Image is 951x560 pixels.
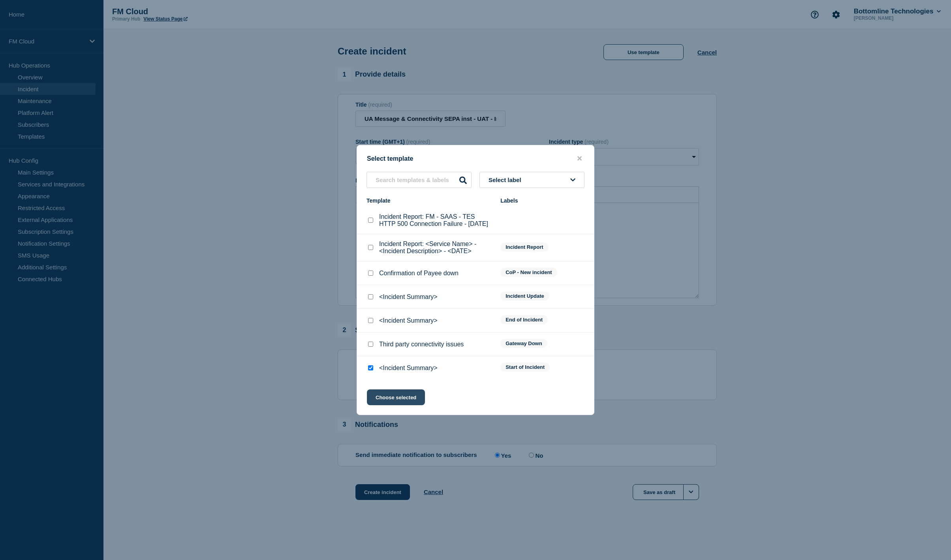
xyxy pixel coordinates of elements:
input: Search templates & labels [366,172,472,188]
span: Incident Update [500,291,549,301]
span: Incident Report [500,242,548,252]
input: <Incident Summary> checkbox [368,365,373,370]
div: Template [366,197,492,204]
span: Gateway Down [500,339,547,348]
p: Incident Report: <Service Name> - <Incident Description> - <DATE> [379,241,492,255]
button: Choose selected [367,389,425,405]
span: End of Incident [500,315,548,324]
p: Confirmation of Payee down [379,270,459,277]
button: close button [575,155,584,162]
button: Select label [479,172,585,188]
input: Incident Report: <Service Name> - <Incident Description> - <DATE> checkbox [368,245,373,250]
p: <Incident Summary> [379,317,438,324]
span: CoP - New incident [500,268,557,277]
input: Third party connectivity issues checkbox [368,342,373,347]
span: Start of Incident [500,363,550,372]
div: Select template [357,155,594,162]
input: Confirmation of Payee down checkbox [368,271,373,276]
p: <Incident Summary> [379,293,438,301]
input: <Incident Summary> checkbox [368,294,373,299]
span: Select label [489,177,524,183]
input: <Incident Summary> checkbox [368,318,373,323]
input: Incident Report: FM - SAAS - TES HTTP 500 Connection Failure - 27/08/2025 checkbox [368,218,373,223]
div: Labels [500,197,585,204]
p: <Incident Summary> [379,365,438,372]
p: Incident Report: FM - SAAS - TES HTTP 500 Connection Failure - [DATE] [379,213,492,227]
p: Third party connectivity issues [379,341,464,348]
